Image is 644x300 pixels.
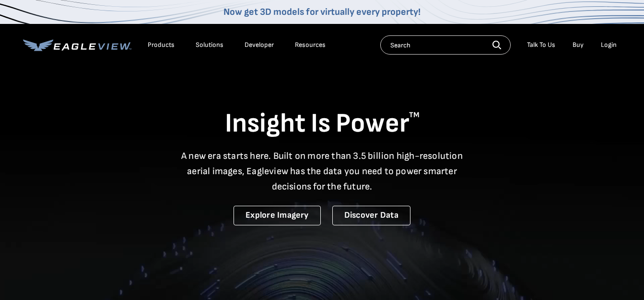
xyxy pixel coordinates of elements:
[223,6,421,18] a: Now get 3D models for virtually every property!
[573,41,584,49] a: Buy
[234,206,321,225] a: Explore Imagery
[527,41,555,49] div: Talk To Us
[196,41,223,49] div: Solutions
[332,206,410,225] a: Discover Data
[23,107,621,141] h1: Insight Is Power
[380,35,511,55] input: Search
[245,41,274,49] a: Developer
[295,41,326,49] div: Resources
[601,41,617,49] div: Login
[148,41,175,49] div: Products
[176,148,469,194] p: A new era starts here. Built on more than 3.5 billion high-resolution aerial images, Eagleview ha...
[409,111,420,120] sup: TM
